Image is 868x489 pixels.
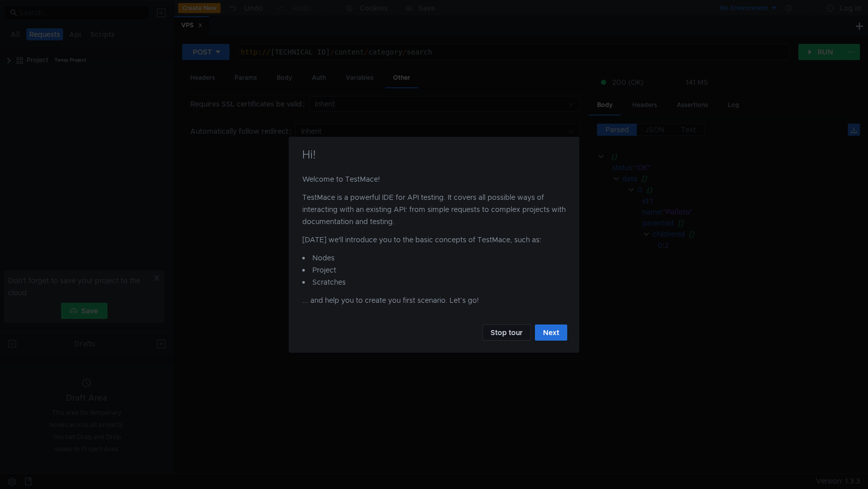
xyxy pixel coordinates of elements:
[302,191,566,234] p: TestMace is a powerful IDE for API testing. It covers all possible ways of interacting with an ex...
[302,276,566,288] li: Scratches
[301,149,567,161] h4: Hi!
[302,264,566,276] li: Project
[302,234,566,252] p: [DATE] we'll introduce you to the basic concepts of TestMace, such as:
[302,173,566,191] p: Welcome to TestMace!
[302,294,566,312] p: ... and help you to create you first scenario. Let’s go!
[302,252,566,264] li: Nodes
